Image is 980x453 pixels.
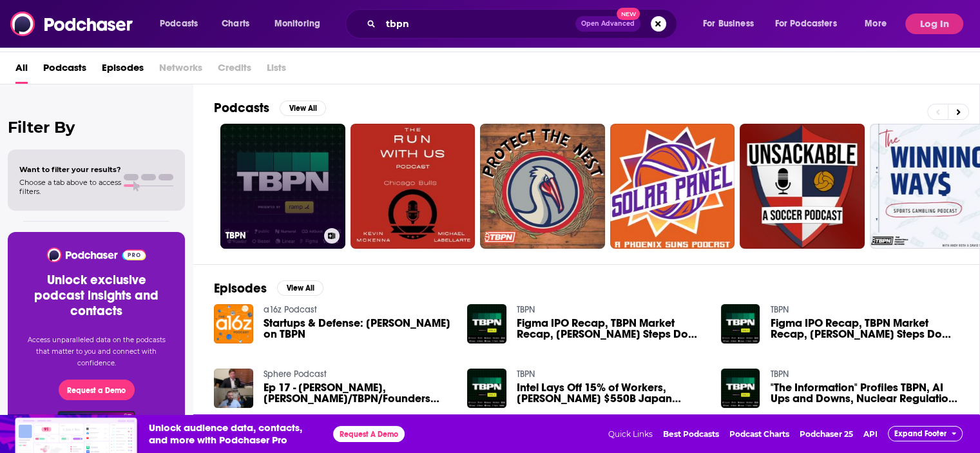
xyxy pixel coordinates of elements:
[218,57,251,84] span: Credits
[770,382,959,404] span: "The Information" Profiles TBPN, AI Ups and Downs, Nuclear Regulation | [PERSON_NAME], [PERSON_NA...
[770,318,959,340] span: Figma IPO Recap, TBPN Market Recap, [PERSON_NAME] Steps Down From Bridgewater, Coinbase Earnings ...
[264,382,452,404] a: Ep 17 - John Coogan, Lucy/TBPN/Founders Fund - The Insane State of Nicotine Regulation in the US
[15,418,139,453] img: Insights visual
[888,426,963,441] button: Expand Footer
[770,318,959,340] a: Figma IPO Recap, TBPN Market Recap, Ray Dalio Steps Down From Bridgewater, Coinbase Earnings Upda...
[856,14,903,34] button: open menu
[220,124,345,249] a: TBPN
[770,369,788,380] a: TBPN
[102,57,144,84] a: Episodes
[265,14,337,34] button: open menu
[703,15,754,33] span: For Business
[8,118,185,137] h2: Filter By
[721,369,760,408] img: "The Information" Profiles TBPN, AI Ups and Downs, Nuclear Regulation | Zach Weinberg, Leigh Mari...
[775,15,837,33] span: For Podcasters
[517,304,535,315] a: TBPN
[333,426,405,442] button: Request A Demo
[517,318,706,340] span: Figma IPO Recap, TBPN Market Recap, [PERSON_NAME] Steps Down From Bridgewater, Coinbase Earnings ...
[729,429,789,439] a: Podcast Charts
[19,178,121,196] span: Choose a tab above to access filters.
[222,15,249,33] span: Charts
[663,429,719,439] a: Best Podcasts
[23,273,169,319] h3: Unlock exclusive podcast insights and contacts
[214,369,253,408] img: Ep 17 - John Coogan, Lucy/TBPN/Founders Fund - The Insane State of Nicotine Regulation in the US
[214,304,253,343] img: Startups & Defense: Katherine Boyle on TBPN
[770,382,959,404] a: "The Information" Profiles TBPN, AI Ups and Downs, Nuclear Regulation | Zach Weinberg, Leigh Mari...
[214,100,269,116] h2: Podcasts
[770,304,788,315] a: TBPN
[575,16,640,32] button: Open AdvancedNew
[264,318,452,340] a: Startups & Defense: Katherine Boyle on TBPN
[721,304,760,343] img: Figma IPO Recap, TBPN Market Recap, Ray Dalio Steps Down From Bridgewater, Coinbase Earnings Upda...
[43,57,86,84] a: Podcasts
[608,429,653,439] span: Quick Links
[10,12,134,36] img: Podchaser - Follow, Share and Rate Podcasts
[160,15,198,33] span: Podcasts
[274,15,320,33] span: Monitoring
[277,280,323,296] button: View All
[214,100,326,116] a: PodcastsView All
[358,9,689,39] div: Search podcasts, credits, & more...
[517,382,706,404] a: Intel Lays Off 15% of Workers, Trump's $550B Japan Investment, Hulk Hogan's Legacy | Live TBPN Ta...
[264,369,327,380] a: Sphere Podcast
[767,14,856,34] button: open menu
[694,14,770,34] button: open menu
[863,429,878,439] a: API
[894,429,946,438] span: Expand Footer
[151,14,215,34] button: open menu
[800,429,853,439] a: Podchaser 25
[15,57,28,84] a: All
[280,101,326,116] button: View All
[159,57,202,84] span: Networks
[865,15,887,33] span: More
[264,318,452,340] span: Startups & Defense: [PERSON_NAME] on TBPN
[467,369,506,408] img: Intel Lays Off 15% of Workers, Trump's $550B Japan Investment, Hulk Hogan's Legacy | Live TBPN Ta...
[23,334,169,369] p: Access unparalleled data on the podcasts that matter to you and connect with confidence.
[149,421,323,446] span: Unlock audience data, contacts, and more with Podchaser Pro
[581,21,635,27] span: Open Advanced
[267,57,286,84] span: Lists
[19,165,121,174] span: Want to filter your results?
[381,14,575,34] input: Search podcasts, credits, & more...
[226,230,319,241] h3: TBPN
[517,382,706,404] span: Intel Lays Off 15% of Workers, [PERSON_NAME] $550B Japan Investment, [PERSON_NAME] Legacy | Live ...
[214,280,323,296] a: EpisodesView All
[517,318,706,340] a: Figma IPO Recap, TBPN Market Recap, Ray Dalio Steps Down From Bridgewater, Coinbase Earnings Upda...
[467,304,506,343] img: Figma IPO Recap, TBPN Market Recap, Ray Dalio Steps Down From Bridgewater, Coinbase Earnings Upda...
[46,247,147,262] img: Podchaser - Follow, Share and Rate Podcasts
[264,382,452,404] span: Ep 17 - [PERSON_NAME], [PERSON_NAME]/TBPN/Founders Fund - The Insane State of [MEDICAL_DATA] Regu...
[59,380,135,400] button: Request a Demo
[517,369,535,380] a: TBPN
[264,304,317,315] a: a16z Podcast
[905,14,963,34] button: Log In
[214,280,267,296] h2: Episodes
[213,14,257,34] a: Charts
[617,8,640,20] span: New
